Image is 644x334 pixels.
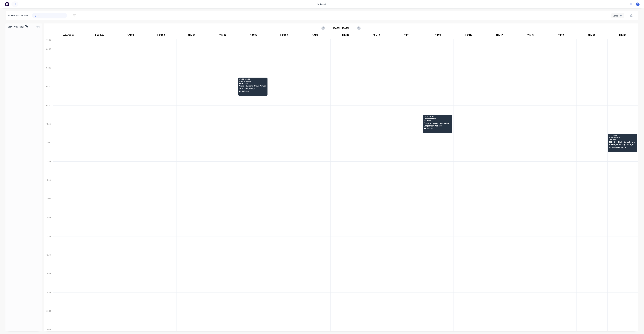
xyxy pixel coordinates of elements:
[613,14,621,17] div: Vehicle
[609,139,636,140] span: PO # 1995
[207,33,238,39] div: FNM 07
[6,11,32,20] div: Delivery scheduling
[44,160,53,178] div: 12:00
[269,33,299,39] div: FNM 09
[238,33,269,39] div: FNM 08
[44,328,53,331] div: 21:00
[424,125,451,127] span: LOT [STREET_ADDRESS]
[453,33,484,39] div: FNM 16
[424,128,451,129] span: HELENSVALE
[239,78,266,80] span: 07:30 - 08:30
[177,33,207,39] div: FNM 06
[484,33,515,39] div: FNM 17
[5,2,9,6] img: Factory
[38,13,67,18] input: Search for orders
[239,85,266,87] span: Visage Building Group Pty Ltd
[239,88,266,89] span: 21 [PERSON_NAME] ST
[609,144,636,145] span: [STREET_ADDRESS][PERSON_NAME]
[637,3,639,5] span: F1
[609,141,636,143] span: [PERSON_NAME] Consulting Pty Ltd
[44,216,53,235] div: 15:00
[44,66,53,85] div: 07:00
[424,122,451,124] span: [PERSON_NAME] Consulting Pty Ltd
[299,33,330,39] div: FNM 10
[239,82,266,84] span: PO # VP338
[239,90,266,92] span: BUNDAMBA
[44,253,53,272] div: 17:00
[44,197,53,216] div: 14:00
[44,104,53,122] div: 09:00
[44,141,53,160] div: 11:00
[607,33,638,39] div: FNM 21
[25,25,28,28] span: 0
[44,122,53,141] div: 10:00
[44,178,53,197] div: 13:00
[8,25,23,28] span: Delivery backlog
[44,309,53,328] div: 20:00
[546,33,576,39] div: FNM 19
[44,38,53,48] div: 05:30
[423,33,453,39] div: FNM 15
[576,33,607,39] div: FNM 20
[44,235,53,253] div: 16:00
[44,272,53,291] div: 18:00
[115,33,145,39] div: FNM 02
[44,85,53,104] div: 08:00
[609,134,636,136] span: 10:30 - 11:30
[146,33,176,39] div: FNM 03
[392,33,422,39] div: FNM 14
[424,120,451,122] span: PO # 1996
[84,33,115,39] div: 2nd Run
[515,33,546,39] div: FNM 18
[611,13,624,18] button: Vehicle
[609,146,636,148] span: [GEOGRAPHIC_DATA]
[44,48,53,66] div: 06:00
[330,33,361,39] div: FNM 12
[315,2,329,6] div: productivity
[44,291,53,309] div: 19:00
[361,33,392,39] div: FNM 13
[53,33,84,39] div: ACA Truck
[424,118,451,119] span: Order # 189493
[239,80,266,82] span: Order # 189479
[609,137,636,138] span: Order # 189412
[424,116,451,117] span: 09:30 - 10:30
